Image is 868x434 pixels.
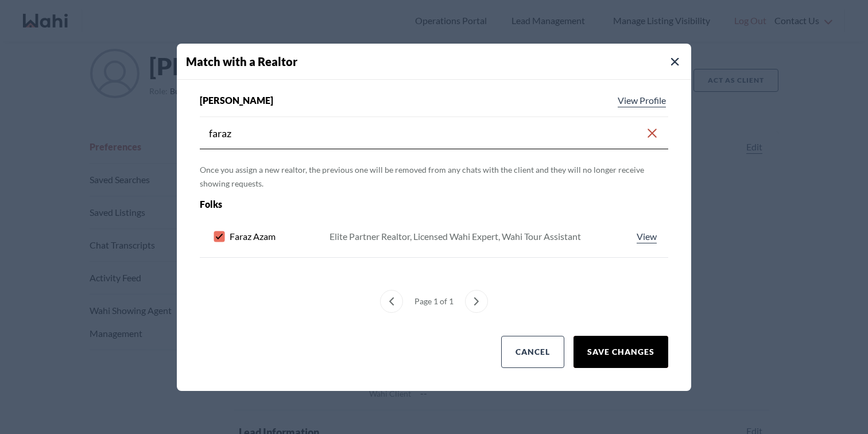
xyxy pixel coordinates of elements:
button: Cancel [501,336,564,368]
button: Clear search [645,123,659,144]
div: Folks [200,197,575,211]
button: Close Modal [668,55,682,69]
input: Search input [209,123,645,144]
a: View profile [615,94,668,107]
nav: Match with an agent menu pagination [200,290,668,313]
span: [PERSON_NAME] [200,94,273,107]
a: View profile [634,230,659,243]
button: previous page [380,290,403,313]
div: Page 1 of 1 [410,290,458,313]
button: Save Changes [573,336,668,368]
p: Once you assign a new realtor, the previous one will be removed from any chats with the client an... [200,163,668,191]
span: Faraz Azam [230,230,276,243]
div: Elite Partner Realtor, Licensed Wahi Expert, Wahi Tour Assistant [330,230,581,243]
h4: Match with a Realtor [186,53,691,70]
button: next page [465,290,488,313]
